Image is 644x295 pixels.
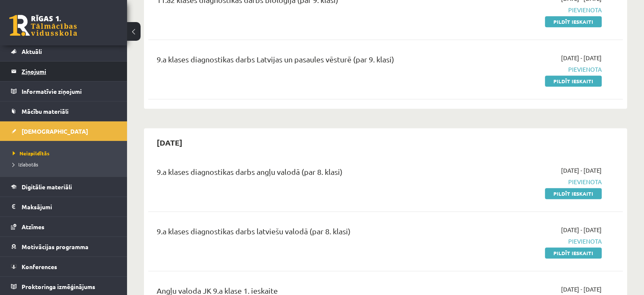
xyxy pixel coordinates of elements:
div: 9.a klases diagnostikas darbs angļu valodā (par 8. klasi) [157,166,449,182]
a: Atzīmes [11,217,116,236]
span: [DEMOGRAPHIC_DATA] [22,127,88,135]
span: Pievienota [462,177,602,186]
span: Aktuāli [22,48,42,55]
a: Pildīt ieskaiti [545,76,602,87]
span: Pievienota [462,6,602,14]
span: Izlabotās [13,161,38,168]
legend: Ziņojumi [22,62,116,81]
a: Neizpildītās [13,149,119,157]
span: [DATE] - [DATE] [561,225,602,234]
a: Pildīt ieskaiti [545,16,602,27]
a: Pildīt ieskaiti [545,247,602,258]
a: Rīgas 1. Tālmācības vidusskola [9,15,77,36]
a: Digitālie materiāli [11,177,116,197]
legend: Informatīvie ziņojumi [22,81,116,101]
legend: Maksājumi [22,197,116,216]
span: Pievienota [462,237,602,246]
a: Motivācijas programma [11,237,116,256]
a: Informatīvie ziņojumi [11,81,116,101]
a: [DEMOGRAPHIC_DATA] [11,121,116,141]
div: 9.a klases diagnostikas darbs latviešu valodā (par 8. klasi) [157,225,449,241]
span: Mācību materiāli [22,107,69,115]
a: Izlabotās [13,160,119,168]
span: [DATE] - [DATE] [561,285,602,294]
a: Ziņojumi [11,62,116,81]
a: Mācību materiāli [11,101,116,121]
span: Motivācijas programma [22,243,88,250]
a: Maksājumi [11,197,116,216]
span: Atzīmes [22,223,44,230]
span: Konferences [22,263,57,270]
span: [DATE] - [DATE] [561,53,602,62]
div: 9.a klases diagnostikas darbs Latvijas un pasaules vēsturē (par 9. klasi) [157,53,449,69]
a: Pildīt ieskaiti [545,188,602,199]
a: Aktuāli [11,42,116,61]
a: Konferences [11,257,116,276]
span: Digitālie materiāli [22,183,72,191]
span: [DATE] - [DATE] [561,166,602,175]
h2: [DATE] [148,132,191,152]
span: Proktoringa izmēģinājums [22,283,95,290]
span: Neizpildītās [13,150,50,157]
span: Pievienota [462,65,602,74]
